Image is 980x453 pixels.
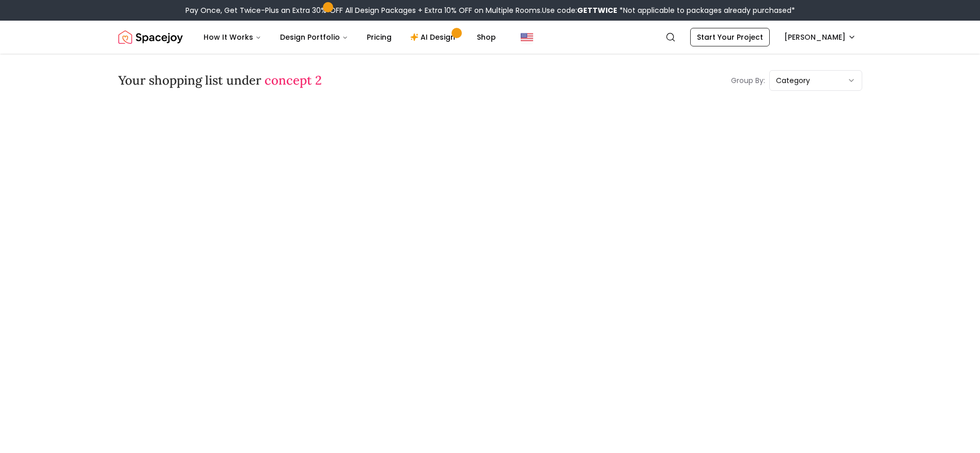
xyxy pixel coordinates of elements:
[577,5,617,15] b: GETTWICE
[690,28,770,46] a: Start Your Project
[118,27,183,47] a: Spacejoy
[359,27,400,47] a: Pricing
[731,75,765,86] p: Group By:
[265,72,322,88] span: concept 2
[402,27,466,47] a: AI Design
[778,28,862,46] button: [PERSON_NAME]
[469,27,504,47] a: Shop
[185,5,795,15] div: Pay Once, Get Twice-Plus an Extra 30% OFF All Design Packages + Extra 10% OFF on Multiple Rooms.
[617,5,795,15] span: *Not applicable to packages already purchased*
[272,27,356,47] button: Design Portfolio
[195,27,270,47] button: How It Works
[195,27,504,47] nav: Main
[118,21,862,54] nav: Global
[521,31,533,43] img: United States
[542,5,617,15] span: Use code:
[118,27,183,47] img: Spacejoy Logo
[118,72,322,89] h3: Your shopping list under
